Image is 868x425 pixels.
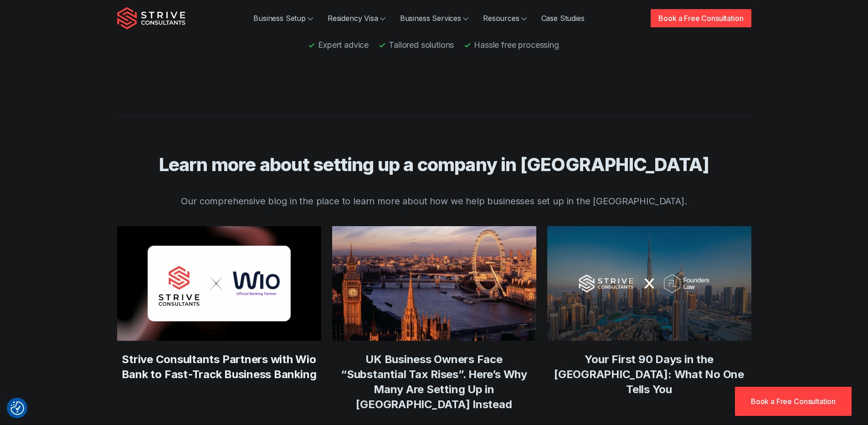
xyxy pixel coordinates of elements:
[117,153,751,176] h3: Learn more about setting up a company in [GEOGRAPHIC_DATA]
[332,226,536,341] img: dubai company setup
[389,39,454,51] span: Tailored solutions
[10,401,24,415] img: Revisit consent button
[393,9,476,27] a: Business Services
[651,9,751,27] a: Book a Free Consultation
[117,185,751,217] p: Our comprehensive blog in the place to learn more about how we help businesses set up in the [GEO...
[246,9,320,27] a: Business Setup
[735,387,852,416] a: Book a Free Consultation
[320,9,393,27] a: Residency Visa
[476,9,534,27] a: Resources
[547,226,751,341] img: aIDeQ1GsbswqTLJ9_Untitleddesign-7-.jpg
[534,9,592,27] a: Case Studies
[474,39,559,51] span: Hassle free processing
[318,39,369,51] span: Expert advice
[117,226,321,341] img: wio x Strive
[10,401,24,415] button: Consent Preferences
[122,353,317,381] a: Strive Consultants Partners with Wio Bank to Fast-Track Business Banking
[117,7,185,30] img: Strive Consultants
[341,353,527,411] a: UK Business Owners Face “Substantial Tax Rises”. Here’s Why Many Are Setting Up in [GEOGRAPHIC_DA...
[554,353,744,396] a: Your First 90 Days in the [GEOGRAPHIC_DATA]: What No One Tells You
